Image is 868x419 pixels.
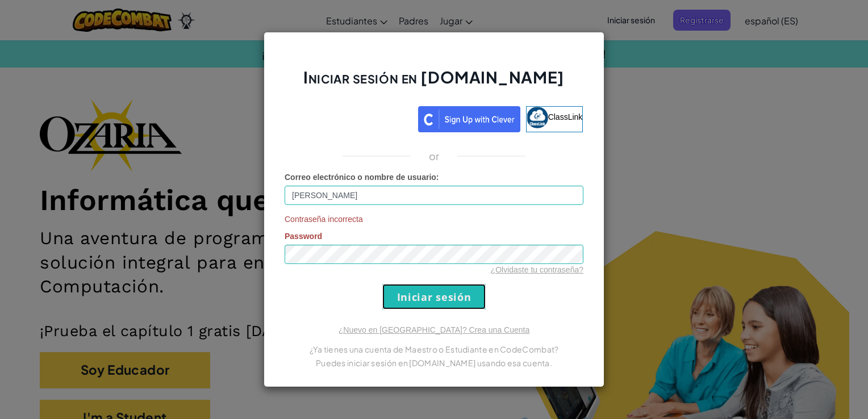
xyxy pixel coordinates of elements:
span: ClassLink [548,112,583,121]
span: Contraseña incorrecta [285,213,583,225]
input: Iniciar sesión [382,284,486,309]
a: ¿Nuevo en [GEOGRAPHIC_DATA]? Crea una Cuenta [339,325,529,334]
a: ¿Olvidaste tu contraseña? [491,265,583,274]
iframe: Sign in with Google Button [279,105,418,130]
label: : [285,171,439,183]
img: classlink-logo-small.png [527,107,548,128]
span: Correo electrónico o nombre de usuario [285,173,436,182]
span: Password [285,232,322,241]
img: clever_sso_button@2x.png [418,106,520,132]
p: ¿Ya tienes una cuenta de Maestro o Estudiante en CodeCombat? [285,342,583,356]
p: Puedes iniciar sesión en [DOMAIN_NAME] usando esa cuenta. [285,356,583,370]
h2: Iniciar sesión en [DOMAIN_NAME] [285,66,583,99]
p: or [429,149,440,163]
